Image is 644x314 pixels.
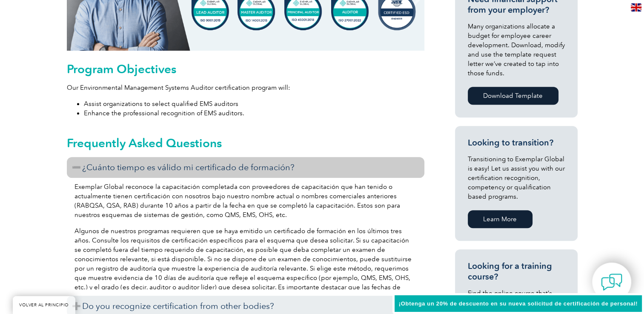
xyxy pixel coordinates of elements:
[601,271,622,293] img: contact-chat.png
[74,226,417,301] p: Algunos de nuestros programas requieren que se haya emitido un certificado de formación en los úl...
[84,108,424,118] li: Enhance the professional recognition of EMS auditors.
[13,296,75,314] a: VOLVER AL PRINCIPIO
[468,87,558,105] a: Download Template
[67,157,424,178] h3: ¿Cuánto tiempo es válido mi certificado de formación?
[468,261,565,282] h3: Looking for a training course?
[67,136,424,150] h2: Frequently Asked Questions
[468,137,565,148] h3: Looking to transition?
[67,83,424,92] p: Our Environmental Management Systems Auditor certification program will:
[84,99,424,108] li: Assist organizations to select qualified EMS auditors
[468,154,565,201] p: Transitioning to Exemplar Global is easy! Let us assist you with our certification recognition, c...
[468,22,565,78] p: Many organizations allocate a budget for employee career development. Download, modify and use th...
[399,300,638,307] span: ¡Obtenga un 20% de descuento en su nueva solicitud de certificación de personal!
[74,182,417,220] p: Exemplar Global reconoce la capacitación completada con proveedores de capacitación que han tenid...
[631,3,641,11] img: en
[468,210,532,228] a: Learn More
[67,62,424,76] h2: Program Objectives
